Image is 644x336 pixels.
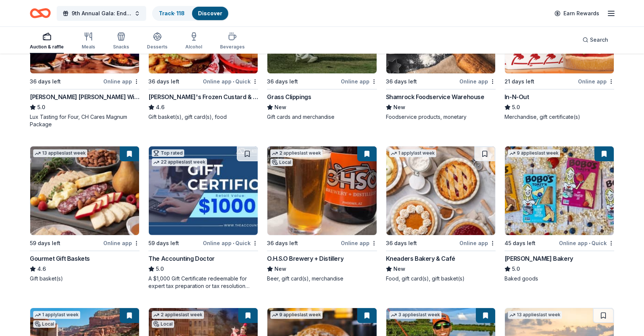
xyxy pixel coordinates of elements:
span: • [233,240,234,246]
div: Beverages [220,44,245,50]
div: 36 days left [267,77,298,86]
div: 1 apply last week [389,149,436,157]
div: [PERSON_NAME] [PERSON_NAME] Winery and Restaurants [30,92,139,101]
img: Image for The Accounting Doctor [149,146,258,235]
a: Track· 118 [159,10,185,16]
button: Meals [82,29,95,54]
div: Online app Quick [203,238,258,248]
div: Online app [103,238,139,248]
div: The Accounting Doctor [148,254,215,263]
div: Beer, gift card(s), merchandise [267,275,377,282]
div: Local [270,159,293,166]
span: 5.0 [512,264,520,273]
div: [PERSON_NAME] Bakery [505,254,573,263]
img: Image for Bobo's Bakery [505,146,614,235]
div: 2 applies last week [270,149,323,157]
div: 36 days left [386,77,417,86]
img: Image for Gourmet Gift Baskets [30,146,139,235]
div: 22 applies last week [152,158,207,166]
div: 59 days left [30,239,60,248]
div: Gift basket(s) [30,275,139,282]
div: Desserts [147,44,167,50]
div: Meals [82,44,95,50]
span: 5.0 [37,103,45,112]
span: 4.6 [156,103,164,112]
div: 36 days left [386,239,417,248]
div: Gift basket(s), gift card(s), food [148,113,258,121]
span: • [589,240,590,246]
a: Home [30,4,51,22]
div: 21 days left [505,77,534,86]
button: Alcohol [185,29,202,54]
button: Beverages [220,29,245,54]
div: 13 applies last week [508,311,562,319]
div: Gourmet Gift Baskets [30,254,90,263]
div: Online app Quick [203,77,258,86]
a: Discover [198,10,222,16]
div: Top rated [152,149,184,157]
div: Online app [341,77,377,86]
span: 5.0 [512,103,520,112]
div: Kneaders Bakery & Café [386,254,455,263]
button: Search [577,32,614,47]
button: Desserts [147,29,167,54]
a: Image for Bobo's Bakery9 applieslast week45 days leftOnline app•Quick[PERSON_NAME] Bakery5.0Baked... [505,146,614,282]
a: Image for Gourmet Gift Baskets13 applieslast week59 days leftOnline appGourmet Gift Baskets4.6Gif... [30,146,139,282]
div: Online app [459,238,496,248]
div: Baked goods [505,275,614,282]
div: Auction & raffle [30,44,64,50]
button: Snacks [113,29,129,54]
div: A $1,000 Gift Certificate redeemable for expert tax preparation or tax resolution services—recipi... [148,275,258,290]
div: Local [33,320,56,328]
a: Image for O.H.S.O Brewery + Distillery2 applieslast weekLocal36 days leftOnline appO.H.S.O Brewer... [267,146,377,282]
span: • [233,79,234,85]
a: Image for Kneaders Bakery & Café1 applylast week36 days leftOnline appKneaders Bakery & CaféNewFo... [386,146,496,282]
div: Online app [578,77,614,86]
a: Earn Rewards [550,7,604,20]
div: 9 applies last week [508,149,560,157]
span: 9th Annual Gala: Enduring Hope [72,9,131,18]
span: New [274,103,286,112]
div: In-N-Out [505,92,529,101]
div: Gift cards and merchandise [267,113,377,121]
span: 4.6 [37,264,46,273]
img: Image for O.H.S.O Brewery + Distillery [267,146,376,235]
div: Alcohol [185,44,202,50]
div: 3 applies last week [389,311,442,319]
div: Lux Tasting for Four, CH Cares Magnum Package [30,113,139,128]
div: Local [152,320,174,328]
div: 2 applies last week [152,311,204,319]
div: O.H.S.O Brewery + Distillery [267,254,343,263]
div: Snacks [113,44,129,50]
div: Online app Quick [559,238,614,248]
button: Track· 118Discover [152,6,229,21]
span: New [274,264,286,273]
div: Foodservice products, monetary [386,113,496,121]
div: 36 days left [267,239,298,248]
img: Image for Kneaders Bakery & Café [386,146,495,235]
span: New [393,103,405,112]
div: 36 days left [30,77,61,86]
div: Grass Clippings [267,92,311,101]
div: Online app [341,238,377,248]
div: Food, gift card(s), gift basket(s) [386,275,496,282]
div: 9 applies last week [270,311,323,319]
div: Merchandise, gift certificate(s) [505,113,614,121]
div: 13 applies last week [33,149,87,157]
div: 36 days left [148,77,179,86]
button: 9th Annual Gala: Enduring Hope [57,6,146,21]
div: Online app [459,77,496,86]
span: 5.0 [156,264,164,273]
div: [PERSON_NAME]'s Frozen Custard & Steakburgers [148,92,258,101]
a: Image for The Accounting DoctorTop rated22 applieslast week59 days leftOnline app•QuickThe Accoun... [148,146,258,290]
div: 1 apply last week [33,311,80,319]
div: 59 days left [148,239,179,248]
div: Online app [103,77,139,86]
div: 45 days left [505,239,535,248]
span: New [393,264,405,273]
button: Auction & raffle [30,29,64,54]
div: Shamrock Foodservice Warehouse [386,92,484,101]
span: Search [590,35,608,44]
